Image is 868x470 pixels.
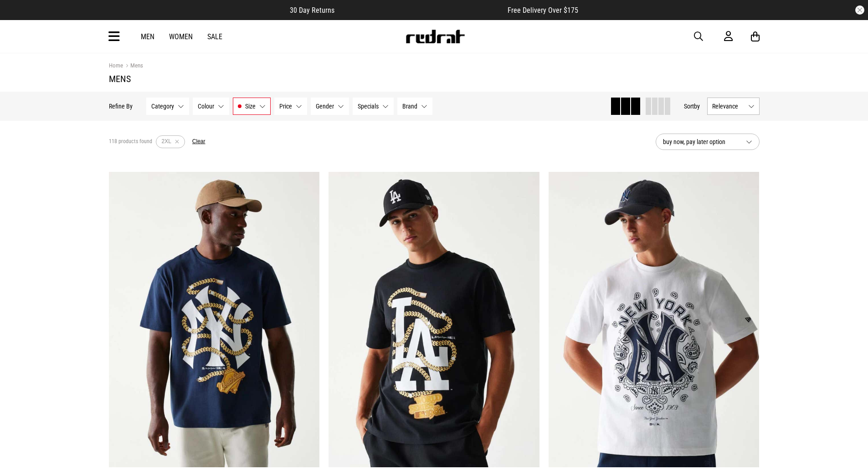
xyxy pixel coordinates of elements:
button: Colour [193,98,229,115]
button: Price [274,98,307,115]
span: by [694,103,700,110]
span: buy now, pay later option [663,136,739,147]
iframe: Customer reviews powered by Trustpilot [353,5,489,15]
button: Open LiveChat chat widget [7,4,35,31]
span: Gender [316,103,334,110]
span: Colour [198,103,214,110]
button: Brand [397,98,432,115]
span: Size [245,103,256,110]
p: Refine By [109,103,133,110]
span: Brand [402,103,417,110]
span: Specials [358,103,379,110]
a: Home [109,62,123,69]
span: Category [151,103,174,110]
h1: Mens [109,73,760,84]
button: Size [233,98,271,115]
button: Specials [353,98,394,115]
img: New Era Mlb Los Angeles Dodgers Chain Oversized Tee in Black [329,172,539,467]
button: Relevance [707,98,760,115]
img: New Era Mlb New York Yankees Chain Oversized Tee in Blue [109,172,320,467]
button: Gender [311,98,349,115]
button: buy now, pay later option [656,134,760,150]
span: 118 products found [109,138,152,145]
button: Remove filter [171,135,183,148]
button: Category [146,98,189,115]
button: Sortby [684,101,700,112]
img: Redrat logo [405,30,465,43]
a: Women [169,32,193,41]
a: Sale [207,32,222,41]
span: 30 Day Returns [290,6,334,15]
span: 2XL [162,138,171,145]
span: Relevance [712,103,745,110]
button: Clear [192,138,205,145]
img: New Era Mlb New York Yankees Paisley Oversized Tee in White [549,172,760,467]
span: Price [279,103,292,110]
a: Men [141,32,154,41]
a: Mens [123,62,143,71]
span: Free Delivery Over $175 [508,6,578,15]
